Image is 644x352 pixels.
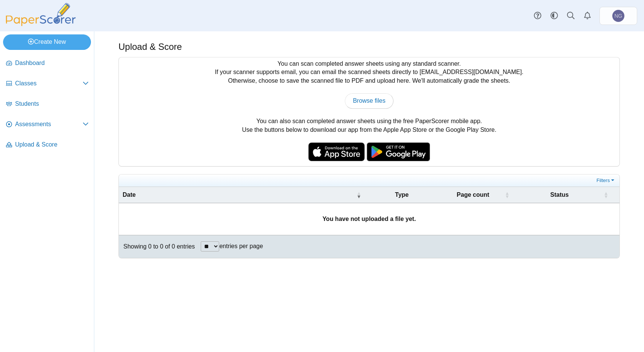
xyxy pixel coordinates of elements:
span: Page count [443,191,503,199]
a: Dashboard [3,54,92,73]
span: Dashboard [15,59,89,67]
b: You have not uploaded a file yet. [323,216,416,222]
a: Assessments [3,116,92,134]
span: Page count : Activate to sort [505,191,509,199]
a: Nathan Green [599,7,637,25]
span: Nathan Green [615,13,622,19]
span: Assessments [15,120,83,128]
span: Type [369,191,435,199]
label: entries per page [219,243,263,249]
a: Classes [3,75,92,93]
span: Date : Activate to remove sorting [357,191,361,199]
span: Students [15,100,89,108]
img: apple-store-badge.svg [308,142,365,161]
a: Browse files [345,93,393,108]
img: google-play-badge.png [367,142,430,161]
span: Nathan Green [612,10,624,22]
img: PaperScorer [3,3,78,26]
span: Date [123,191,355,199]
a: Upload & Score [3,136,92,154]
a: Students [3,95,92,113]
a: Create New [3,34,91,49]
span: Upload & Score [15,140,89,149]
a: Alerts [579,8,596,24]
div: Showing 0 to 0 of 0 entries [119,235,195,258]
a: PaperScorer [3,21,78,27]
span: Status [517,191,602,199]
h1: Upload & Score [118,40,182,53]
span: Classes [15,79,83,88]
div: You can scan completed answer sheets using any standard scanner. If your scanner supports email, ... [119,57,619,166]
a: Filters [595,177,618,184]
span: Status : Activate to sort [604,191,608,199]
span: Browse files [353,97,385,104]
